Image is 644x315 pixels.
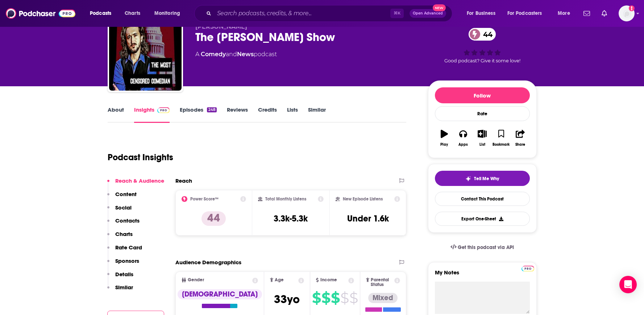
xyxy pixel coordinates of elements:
[287,106,298,123] a: Lists
[619,5,635,21] img: User Profile
[435,106,530,121] div: Rate
[454,125,473,151] button: Apps
[85,8,121,19] button: open menu
[125,8,140,18] span: Charts
[108,152,173,163] h1: Podcast Insights
[107,244,142,257] button: Rate Card
[265,196,306,202] h2: Total Monthly Listens
[503,8,553,19] button: open menu
[201,211,226,226] p: 44
[237,51,254,58] a: News
[371,278,393,287] span: Parental Status
[115,257,139,264] p: Sponsors
[107,217,140,231] button: Contacts
[619,276,637,293] div: Open Intercom Messenger
[190,196,219,202] h2: Power Score™
[6,7,75,20] a: Podchaser - Follow, Share and Rate Podcasts
[134,106,170,123] a: InsightsPodchaser Pro
[115,204,132,211] p: Social
[581,7,593,20] a: Show notifications dropdown
[275,278,284,282] span: Age
[343,196,383,202] h2: New Episode Listens
[435,212,530,226] button: Export One-Sheet
[368,293,398,303] div: Mixed
[274,292,300,306] span: 33 yo
[258,106,277,123] a: Credits
[507,8,542,18] span: For Podcasters
[619,5,635,21] span: Logged in as LornaG
[390,9,404,18] span: ⌘ K
[107,177,164,191] button: Reach & Audience
[435,171,530,186] button: tell me why sparkleTell Me Why
[445,239,520,256] a: Get this podcast via API
[188,278,204,282] span: Gender
[462,8,504,19] button: open menu
[479,142,485,147] div: List
[107,204,132,217] button: Social
[492,125,511,151] button: Bookmark
[511,125,529,151] button: Share
[428,23,537,68] div: 44Good podcast? Give it some love!
[115,191,137,198] p: Content
[473,125,491,151] button: List
[274,213,308,224] h3: 3.3k-5.3k
[435,87,530,103] button: Follow
[347,213,389,224] h3: Under 1.6k
[107,284,133,297] button: Similar
[201,51,226,58] a: Comedy
[120,8,145,19] a: Charts
[469,28,496,41] a: 44
[107,257,139,271] button: Sponsors
[149,8,190,19] button: open menu
[410,9,446,18] button: Open AdvancedNew
[115,271,133,278] p: Details
[553,8,579,19] button: open menu
[227,106,248,123] a: Reviews
[474,176,499,182] span: Tell Me Why
[107,231,133,244] button: Charts
[349,292,358,304] span: $
[435,269,530,282] label: My Notes
[433,4,446,11] span: New
[154,8,180,18] span: Monitoring
[107,191,137,204] button: Content
[115,284,133,291] p: Similar
[340,292,349,304] span: $
[458,244,514,250] span: Get this podcast via API
[515,142,525,147] div: Share
[312,292,321,304] span: $
[465,176,471,182] img: tell me why sparkle
[444,58,520,63] span: Good podcast? Give it some love!
[458,142,468,147] div: Apps
[440,142,448,147] div: Play
[308,106,326,123] a: Similar
[195,50,277,59] div: A podcast
[599,7,610,20] a: Show notifications dropdown
[214,8,390,19] input: Search podcasts, credits, & more...
[115,177,164,184] p: Reach & Audience
[175,259,241,266] h2: Audience Demographics
[207,107,216,112] div: 248
[90,8,111,18] span: Podcasts
[107,271,133,284] button: Details
[109,18,182,91] img: The Lee Camp Show
[115,244,142,251] p: Rate Card
[331,292,340,304] span: $
[522,265,534,272] a: Pro website
[201,5,459,22] div: Search podcasts, credits, & more...
[435,125,454,151] button: Play
[493,142,510,147] div: Bookmark
[558,8,570,18] span: More
[321,292,330,304] span: $
[320,278,337,282] span: Income
[629,5,635,11] svg: Add a profile image
[476,28,496,41] span: 44
[413,12,443,15] span: Open Advanced
[180,106,216,123] a: Episodes248
[175,177,192,184] h2: Reach
[467,8,495,18] span: For Business
[115,231,133,237] p: Charts
[435,192,530,206] a: Contact This Podcast
[178,289,262,299] div: [DEMOGRAPHIC_DATA]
